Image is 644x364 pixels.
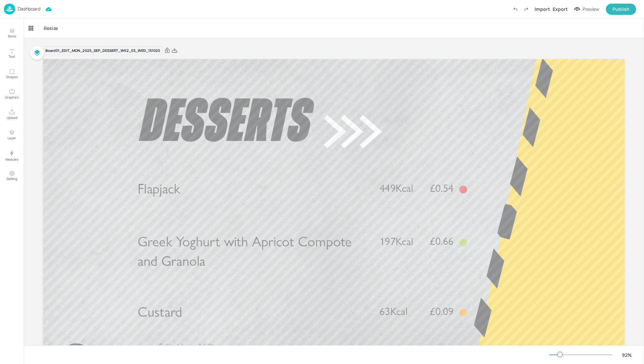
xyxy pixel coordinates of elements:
[430,236,454,247] span: £0.66
[18,7,40,11] p: Dashboard
[42,25,59,32] span: Resize
[553,6,568,12] div: Export
[138,180,180,197] span: Flapjack
[379,235,413,248] span: 197Kcal
[521,4,532,15] label: Redo (Ctrl + Y)
[510,4,521,15] label: Undo (Ctrl + Z)
[43,46,162,55] div: Board 01_EDIT_MON_2025_SEP_DESSERT_WK2_03_WED_151025
[606,4,636,15] button: Publish
[138,233,352,270] span: Greek Yoghurt with Apricot Compote and Granola
[379,182,413,195] span: 449Kcal
[430,306,454,317] span: £0.09
[619,352,635,358] div: 92 %
[612,6,630,13] div: Publish
[138,303,182,320] span: Custard
[535,6,550,12] div: Import
[4,4,15,14] img: logo-86c26b7e.jpg
[583,6,599,13] div: Preview
[379,305,408,318] span: 63Kcal
[570,4,603,14] button: Preview
[430,183,454,193] span: £0.54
